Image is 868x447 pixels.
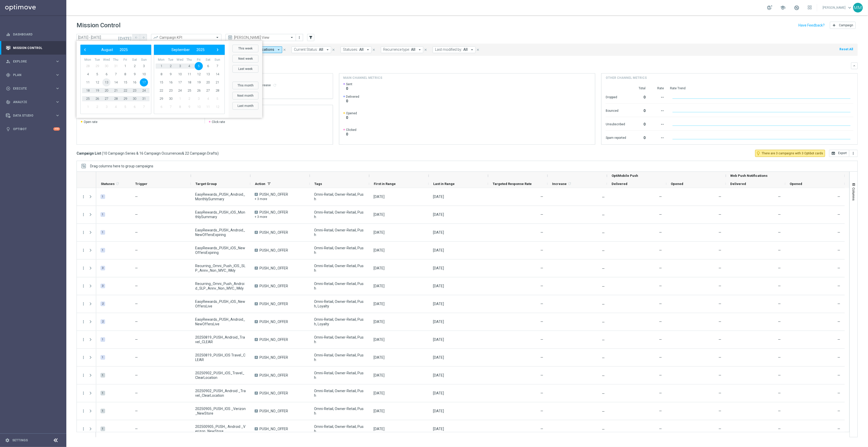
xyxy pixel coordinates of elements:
[102,62,110,70] span: 30
[196,48,205,52] span: 2025
[13,41,60,55] a: Mission Control
[366,47,370,52] i: arrow_drop_down
[213,62,221,70] span: 7
[6,114,60,118] button: Data Studio keyboard_arrow_right
[273,83,277,87] i: refresh
[176,86,184,95] span: 24
[839,23,853,27] span: Campaign
[381,46,423,53] button: Recurrence type: All arrow_drop_down
[255,284,258,288] span: A
[120,58,130,62] th: weekday
[77,384,96,402] div: Press SPACE to select this row.
[343,47,358,52] span: Statuses:
[81,355,86,360] i: more_vert
[259,284,288,288] span: PUSH_NO_OFFER
[167,86,175,95] span: 23
[359,47,364,52] span: All
[53,127,60,131] div: +10
[755,150,825,157] button: lightbulb_outline There are 3 campaigns with 3 Optibot cards
[77,402,96,420] div: Press SPACE to select this row.
[13,28,60,41] a: Dashboard
[112,62,120,70] span: 31
[851,63,858,69] button: keyboard_arrow_down
[176,62,184,70] span: 3
[101,48,113,52] span: August
[195,62,203,70] span: 5
[77,277,96,295] div: Press SPACE to select this row.
[849,150,858,157] button: more_vert
[185,70,193,78] span: 11
[213,86,221,95] span: 28
[799,23,825,27] input: Have Feedback?
[55,100,60,104] i: keyboard_arrow_right
[84,78,92,86] span: 11
[155,46,221,53] bs-datepicker-navigation-view: ​ ​ ​
[756,151,761,156] i: lightbulb_outline
[77,331,96,349] div: Press SPACE to select this row.
[81,266,86,270] i: more_vert
[77,34,133,41] input: Select date range
[157,62,165,70] span: 1
[96,313,845,331] div: Press SPACE to select this row.
[140,34,147,41] button: arrow_forward
[120,48,128,52] span: 2025
[762,151,823,156] span: There are 3 campaigns with 3 Optibot cards
[255,231,258,234] span: A
[157,58,166,62] th: weekday
[6,46,60,50] div: Mission Control
[77,206,96,224] div: Press SPACE to select this row.
[81,391,86,395] button: more_vert
[167,78,175,86] span: 16
[6,59,60,64] button: person_search Explore keyboard_arrow_right
[6,32,10,37] i: equalizer
[6,59,55,64] div: Explore
[214,46,221,53] button: ›
[259,409,288,413] span: PUSH_NO_OFFER
[6,100,60,104] button: track_changes Analyze keyboard_arrow_right
[96,224,845,242] div: Press SPACE to select this row.
[259,192,288,197] span: PUSH_NO_OFFER
[6,127,60,131] button: lightbulb Optibot +10
[77,259,96,277] div: Press SPACE to select this row.
[185,62,193,70] span: 4
[140,62,148,70] span: 3
[259,373,288,378] span: PUSH_NO_OFFER
[93,58,102,62] th: weekday
[830,22,856,29] button: add Campaign
[157,86,165,95] span: 22
[112,70,120,78] span: 7
[96,259,845,277] div: Press SPACE to select this row.
[476,48,480,52] i: close
[332,48,335,52] i: close
[130,70,139,78] span: 9
[117,34,133,42] button: [DATE]
[13,73,55,77] span: Plan
[81,230,86,235] i: more_vert
[81,319,86,324] button: more_vert
[96,295,845,313] div: Press SPACE to select this row.
[185,58,194,62] th: weekday
[652,86,664,90] div: Rate
[193,46,208,53] button: 2025
[96,367,845,384] div: Press SPACE to select this row.
[81,409,86,413] button: more_vert
[77,295,96,313] div: Press SPACE to select this row.
[297,35,302,40] i: more_vert
[153,35,158,40] i: trending_up
[96,349,845,367] div: Press SPACE to select this row.
[151,34,221,41] ng-select: Campaign KPI
[112,86,120,95] span: 21
[185,86,193,95] span: 25
[255,338,258,341] span: A
[435,47,462,52] span: Last modified by:
[77,242,96,259] div: Press SPACE to select this row.
[81,373,86,378] i: more_vert
[851,151,855,155] i: more_vert
[116,46,131,53] button: 2025
[6,86,60,91] div: play_circle_outline Execute keyboard_arrow_right
[670,86,853,90] div: Rate Trend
